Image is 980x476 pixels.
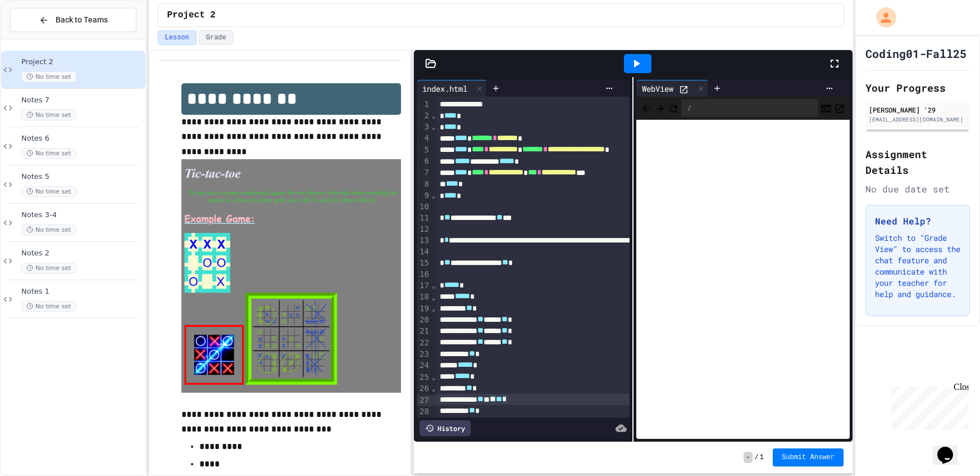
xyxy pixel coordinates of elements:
div: 25 [417,372,431,383]
span: Notes 1 [21,287,143,297]
iframe: chat widget [933,431,969,465]
div: 19 [417,303,431,315]
button: Refresh [668,101,679,115]
span: Fold line [431,304,436,313]
span: Fold line [431,111,436,120]
div: 1 [417,99,431,110]
h2: Assignment Details [865,146,970,178]
div: [PERSON_NAME] '29 [869,105,967,115]
span: No time set [21,148,76,159]
div: / [681,99,818,117]
div: 3 [417,122,431,133]
div: [EMAIL_ADDRESS][DOMAIN_NAME] [869,115,967,124]
div: My Account [864,5,899,30]
button: Grade [199,30,234,45]
span: Back [641,101,652,115]
div: 24 [417,360,431,371]
button: Lesson [158,30,197,45]
button: Submit Answer [773,448,844,466]
div: 7 [417,167,431,178]
div: index.html [417,80,487,97]
div: 11 [417,213,431,224]
div: 10 [417,201,431,213]
div: 5 [417,145,431,156]
button: Open in new tab [834,101,845,115]
span: Project 2 [167,8,216,22]
span: - [744,452,752,463]
span: Back to Teams [56,14,108,26]
span: Project 2 [21,57,143,67]
div: No due date set [865,182,970,196]
span: Fold line [431,191,436,200]
span: Fold line [431,122,436,131]
span: 1 [760,453,764,462]
div: 6 [417,156,431,167]
span: Notes 5 [21,172,143,182]
span: No time set [21,301,76,312]
div: 16 [417,269,431,280]
div: 2 [417,110,431,122]
span: Notes 6 [21,134,143,143]
div: 9 [417,190,431,201]
span: Fold line [431,384,436,393]
div: 18 [417,291,431,303]
div: 22 [417,338,431,349]
iframe: Web Preview [636,120,849,439]
h3: Need Help? [875,214,960,228]
p: Switch to "Grade View" to access the chat feature and communicate with your teacher for help and ... [875,232,960,300]
div: 28 [417,406,431,417]
div: 26 [417,383,431,394]
div: 14 [417,246,431,258]
div: Chat with us now!Close [4,5,78,71]
div: 8 [417,179,431,190]
h1: Coding01-Fall25 [865,46,967,61]
div: 21 [417,326,431,337]
span: Submit Answer [782,453,835,462]
div: 27 [417,395,431,406]
button: Console [821,101,832,115]
div: 4 [417,133,431,144]
div: 17 [417,280,431,291]
span: No time set [21,224,76,235]
button: Back to Teams [10,8,136,32]
span: Fold line [431,281,436,290]
span: Notes 2 [21,249,143,258]
div: 23 [417,349,431,360]
div: History [420,420,471,436]
span: No time set [21,186,76,197]
span: Notes 7 [21,96,143,105]
div: WebView [636,80,708,97]
div: 20 [417,315,431,326]
div: 13 [417,235,431,246]
span: No time set [21,263,76,273]
span: Fold line [431,293,436,302]
iframe: chat widget [887,382,969,430]
div: 15 [417,258,431,269]
span: No time set [21,110,76,120]
div: index.html [417,83,473,95]
div: WebView [636,83,679,95]
h2: Your Progress [865,80,970,96]
span: Forward [654,101,666,115]
div: 12 [417,224,431,235]
span: Fold line [431,372,436,381]
span: No time set [21,71,76,82]
span: Notes 3-4 [21,210,143,220]
span: / [755,453,759,462]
